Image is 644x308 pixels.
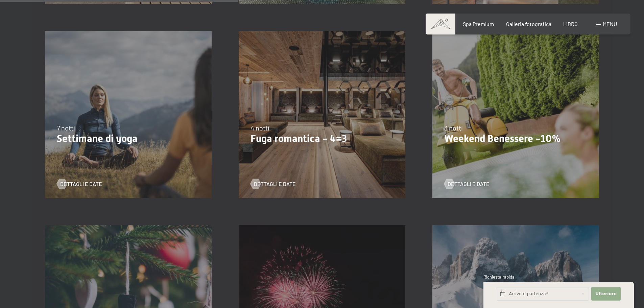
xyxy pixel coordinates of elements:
font: 3 notti [444,124,463,132]
a: LIBRO [563,21,578,27]
font: menu [603,21,617,27]
font: Ulteriore [595,291,617,296]
font: 4 notti [251,124,269,132]
font: Fuga romantica - 4=3 [251,133,347,144]
a: Spa Premium [463,21,494,27]
button: Ulteriore [591,287,620,301]
font: Dettagli e date [60,181,102,187]
a: Dettagli e date [444,180,490,188]
font: 7 notti [57,124,75,132]
font: Dettagli e date [448,181,490,187]
font: Settimane di yoga [57,133,138,144]
font: Richiesta rapida [483,274,515,280]
a: Galleria fotografica [506,21,551,27]
font: Weekend Benessere -10% [444,133,561,144]
font: Dettagli e date [254,181,296,187]
a: Dettagli e date [57,180,102,188]
a: Dettagli e date [251,180,296,188]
